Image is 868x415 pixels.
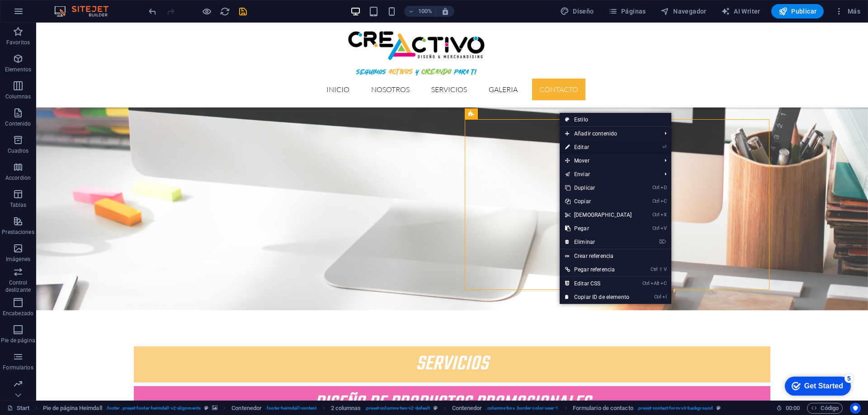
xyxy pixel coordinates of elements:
[560,249,671,263] a: Crear referencia
[52,6,120,17] img: Editor Logo
[660,185,667,191] i: D
[231,403,262,414] span: Haz clic para seleccionar y doble clic para editar
[831,4,864,19] button: Más
[560,195,637,208] a: CtrlCCopiar
[652,198,660,204] i: Ctrl
[807,403,843,414] button: Código
[652,212,660,218] i: Ctrl
[660,212,667,218] i: X
[659,239,666,245] i: ⌦
[659,266,663,272] i: ⇧
[220,6,230,17] i: Volver a cargar página
[662,144,666,150] i: ⏎
[7,5,73,23] div: Get Started 5 items remaining, 0% complete
[654,294,661,300] i: Ctrl
[560,127,658,140] span: Añadir contenido
[67,2,76,11] div: 5
[560,154,658,168] span: Mover
[5,174,31,182] p: Accordion
[652,225,660,231] i: Ctrl
[560,263,637,276] a: Ctrl⇧VPegar referencia
[106,403,201,414] span: . footer .preset-footer-heimdall-v2-alignments
[560,277,637,290] a: CtrlAltCEditar CSS
[219,6,230,17] button: reload
[43,403,102,414] span: Haz clic para seleccionar y doble clic para editar
[5,120,31,127] p: Contenido
[660,225,667,231] i: V
[651,280,660,286] i: Alt
[201,6,212,17] button: Haz clic para salir del modo de previsualización y seguir editando
[265,403,316,414] span: . footer-heimdall-content
[660,7,707,16] span: Navegador
[557,4,598,19] button: Diseño
[441,7,449,15] i: Al redimensionar, ajustar el nivel de zoom automáticamente para ajustarse al dispositivo elegido.
[3,310,33,317] p: Encabezado
[2,228,34,236] p: Prestaciones
[850,403,861,414] button: Usercentrics
[147,6,158,17] i: Deshacer: text-choice (Links -> Standard) (Ctrl+Z)
[365,403,430,414] span: . preset-columns-two-v2-default
[660,280,667,286] i: C
[237,6,248,17] button: save
[10,201,27,209] p: Tablas
[717,406,721,410] i: Este elemento es un preajuste personalizable
[452,403,482,414] span: Haz clic para seleccionar y doble clic para editar
[6,256,30,263] p: Imágenes
[1,337,35,344] p: Pie de página
[560,235,637,249] a: ⌦Eliminar
[776,403,800,414] h6: Tiempo de la sesión
[27,10,66,18] div: Get Started
[331,403,361,414] span: Haz clic para seleccionar y doble clic para editar
[771,4,824,19] button: Publicar
[664,266,666,272] i: V
[717,4,764,19] button: AI Writer
[792,405,793,411] span: :
[652,185,660,191] i: Ctrl
[43,403,721,414] nav: breadcrumb
[560,290,637,304] a: CtrlICopiar ID de elemento
[8,147,29,154] p: Cuadros
[434,406,438,410] i: Este elemento es un preajuste personalizable
[560,140,637,154] a: ⏎Editar
[3,364,33,371] p: Formularios
[637,403,713,414] span: . preset-contact-form-v3-background
[662,294,667,300] i: I
[609,7,646,16] span: Páginas
[5,66,31,73] p: Elementos
[657,4,710,19] button: Navegador
[560,181,637,195] a: CtrlDDuplicar
[7,403,30,414] a: Haz clic para cancelar la selección y doble clic para abrir páginas
[778,7,817,16] span: Publicar
[557,4,598,19] div: Diseño (Ctrl+Alt+Y)
[573,403,633,414] span: Haz clic para seleccionar y doble clic para editar
[560,208,637,222] a: CtrlX[DEMOGRAPHIC_DATA]
[786,403,800,414] span: 00 00
[212,406,217,410] i: Este elemento contiene un fondo
[6,39,30,46] p: Favoritos
[418,6,432,17] h6: 100%
[642,280,650,286] i: Ctrl
[721,7,760,16] span: AI Writer
[560,113,671,126] a: Estilo
[238,6,248,17] i: Guardar (Ctrl+S)
[147,6,158,17] button: undo
[5,93,31,100] p: Columnas
[605,4,650,19] button: Páginas
[486,403,558,414] span: . columns-box .border-color-user-1
[835,7,860,16] span: Más
[404,6,436,17] button: 100%
[560,7,594,16] span: Diseño
[651,266,658,272] i: Ctrl
[811,403,839,414] span: Código
[204,406,208,410] i: Este elemento es un preajuste personalizable
[560,222,637,235] a: CtrlVPegar
[560,168,658,181] a: Enviar
[660,198,667,204] i: C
